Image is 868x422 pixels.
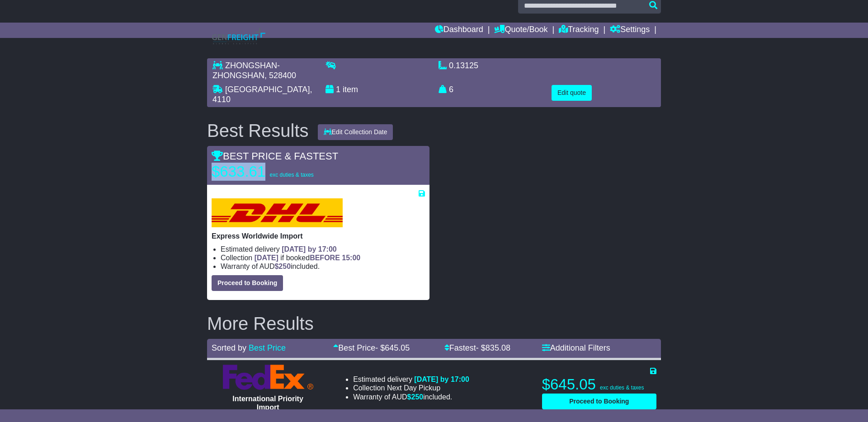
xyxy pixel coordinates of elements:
[414,375,469,383] span: [DATE] by 17:00
[221,253,425,262] li: Collection
[255,254,278,262] span: [DATE]
[336,85,340,94] span: 1
[318,124,393,140] button: Edit Collection Date
[542,394,656,409] button: Proceed to Booking
[494,23,547,38] a: Quote/Book
[249,343,286,352] a: Best Price
[353,384,469,392] li: Collection
[600,384,644,391] span: exc duties & taxes
[333,343,410,352] a: Best Price- $645.05
[411,393,424,401] span: 250
[212,232,425,240] p: Express Worldwide Import
[542,343,610,352] a: Additional Filters
[610,23,650,38] a: Settings
[212,198,343,227] img: DHL: Express Worldwide Import
[207,314,661,333] h2: More Results
[407,393,424,401] span: $
[212,163,325,181] p: $633.61
[353,393,469,401] li: Warranty of AUD included.
[274,263,291,270] span: $
[559,23,599,38] a: Tracking
[212,275,283,291] button: Proceed to Booking
[221,262,425,271] li: Warranty of AUD included.
[476,343,510,352] span: - $
[278,263,291,270] span: 250
[449,61,478,70] span: 0.13125
[232,395,303,411] span: International Priority Import
[444,343,510,352] a: Fastest- $835.08
[486,343,510,352] span: 835.08
[552,85,592,101] button: Edit quote
[449,85,453,94] span: 6
[385,343,410,352] span: 645.05
[375,343,410,352] span: - $
[387,384,440,392] span: Next Day Pickup
[343,85,358,94] span: item
[282,245,337,253] span: [DATE] by 17:00
[203,121,313,141] div: Best Results
[212,85,312,104] span: , 4110
[342,254,360,262] span: 15:00
[435,23,483,38] a: Dashboard
[542,375,656,394] p: $645.05
[269,172,313,178] span: exc duties & taxes
[353,375,469,384] li: Estimated delivery
[255,254,360,262] span: if booked
[264,71,296,80] span: , 528400
[221,245,425,253] li: Estimated delivery
[223,365,313,390] img: FedEx Express: International Priority Import
[212,150,338,162] span: BEST PRICE & FASTEST
[310,254,340,262] span: BEFORE
[225,85,310,94] span: [GEOGRAPHIC_DATA]
[212,61,280,80] span: ZHONGSHAN-ZHONGSHAN
[212,343,246,352] span: Sorted by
